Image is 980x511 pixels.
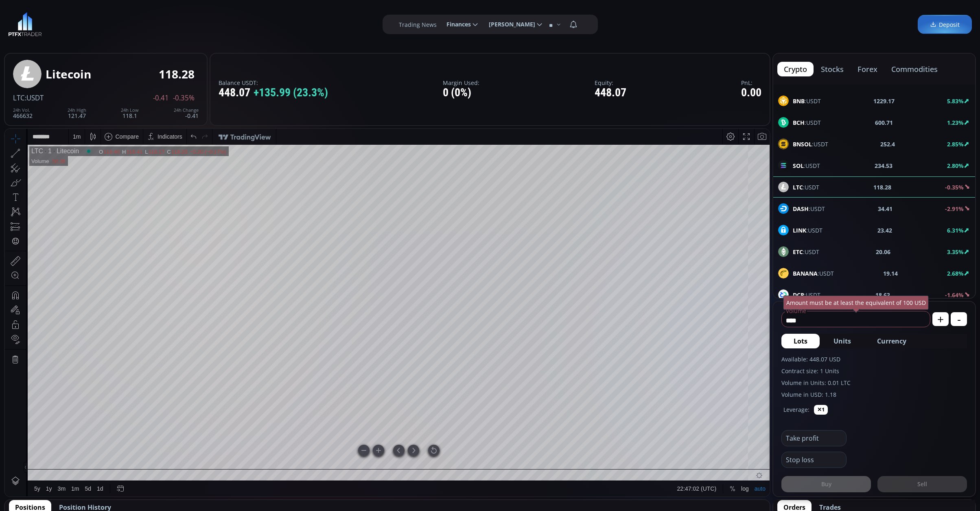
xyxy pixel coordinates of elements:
b: DCR [793,291,804,299]
div: Compare [110,4,134,11]
button: Currency [865,334,919,348]
b: 5.83% [947,97,964,105]
div: Volume [26,29,44,35]
span: :USDT [793,204,825,213]
div: 121.47 [68,108,86,119]
div: Toggle Log Scale [733,352,747,367]
label: Balance USDT: [219,80,328,86]
b: 19.14 [883,269,898,278]
span: -0.41 [153,94,169,102]
div: Market open [80,19,87,26]
button: - [951,312,967,326]
b: 2.80% [947,162,964,170]
button: Units [821,334,863,348]
button: Lots [781,334,820,348]
div: C [162,20,166,26]
b: 23.42 [877,226,892,235]
div: Litecoin [46,68,91,80]
b: ETC [793,248,803,256]
span: :USDT [793,226,822,235]
div: 118.40 [98,20,115,26]
div: 50.36 [47,29,61,35]
label: Trading News [399,20,437,29]
b: BNSOL [793,140,812,148]
b: DASH [793,205,809,213]
span: Lots [794,336,807,346]
div: -0.41 [174,108,199,119]
div: Hide Drawings Toolbar [19,333,22,344]
label: Leverage: [783,405,809,414]
button: ✕1 [814,405,828,415]
div: 1d [92,357,98,363]
b: 600.71 [875,118,893,127]
button: commodities [885,62,944,76]
div:  [7,109,14,116]
b: 252.4 [880,140,895,148]
a: Deposit [918,15,972,34]
span: Deposit [930,20,960,29]
b: 2.68% [947,270,964,277]
span: :USDT [793,118,821,127]
button: + [932,312,949,326]
div: auto [750,357,761,363]
span: :USDT [793,140,828,148]
div: 0 (0%) [443,87,479,99]
div: 24h Vol. [13,108,33,113]
div: 0.00 [741,87,761,99]
div: Amount must be at least the equivalent of 100 USD [783,296,929,310]
div: H [117,20,121,26]
div: 1m [66,357,74,363]
div: 24h High [68,108,86,113]
label: Available: 448.07 USD [781,355,967,363]
button: crypto [777,62,814,76]
img: LOGO [8,12,42,37]
label: Equity: [595,80,626,86]
b: 234.53 [875,161,892,170]
div: LTC [26,19,38,26]
label: Margin Used: [443,80,479,86]
button: stocks [814,62,850,76]
label: PnL: [741,80,761,86]
span: :USDT [793,248,819,256]
b: 34.41 [878,204,892,213]
span: [PERSON_NAME] [483,16,535,33]
div: 448.07 [595,87,626,99]
span: :USDT [793,161,820,170]
span: :USDT [793,97,821,105]
div: 118.17 [143,20,160,26]
b: 18.63 [875,291,890,299]
b: 2.85% [947,140,964,148]
span: 22:47:02 (UTC) [672,357,711,363]
span: Currency [877,336,906,346]
b: -2.91% [945,205,964,213]
label: Volume in Units: 0.01 LTC [781,378,967,387]
div: 466632 [13,108,33,119]
button: 22:47:02 (UTC) [669,352,714,367]
div: 448.07 [219,87,328,99]
div: 1y [41,357,47,363]
b: BCH [793,119,805,126]
b: BANANA [793,270,818,277]
div: 24h Low [121,108,139,113]
span: -0.35% [173,94,195,102]
b: BNB [793,97,805,105]
button: forex [851,62,884,76]
div: Litecoin [47,19,74,26]
div: L [140,20,143,26]
div: 118.20 [166,20,183,26]
b: LINK [793,226,806,234]
b: -1.64% [945,291,964,299]
div: 3m [53,357,61,363]
b: 6.31% [947,226,964,234]
span: Units [833,336,851,346]
div: Zoom Out [353,316,365,327]
div: −0.20 (−0.17%) [185,20,221,26]
b: 1.23% [947,119,964,126]
div: 1 [38,19,47,26]
span: :USDT [25,93,44,102]
b: 1229.17 [873,97,895,105]
div: O [94,20,98,26]
div: log [736,357,744,363]
div: Toggle Percentage [722,352,733,367]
